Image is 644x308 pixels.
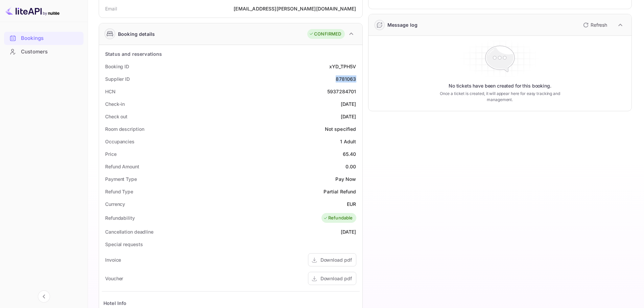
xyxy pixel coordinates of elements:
a: Bookings [4,32,84,44]
div: Special requests [105,241,143,248]
div: Supplier ID [105,75,130,82]
div: Refundable [323,215,353,221]
div: 1 Adult [340,138,356,145]
div: Refund Type [105,188,133,195]
div: Customers [4,45,84,58]
div: Status and reservations [105,50,162,57]
div: 8781063 [336,75,356,82]
div: Bookings [4,32,84,45]
p: No tickets have been created for this booking. [449,82,551,89]
div: Cancellation deadline [105,228,153,235]
div: HCN [105,88,116,95]
button: Refresh [579,20,610,30]
div: Check-in [105,100,125,108]
div: Invoice [105,256,121,263]
div: [EMAIL_ADDRESS][PERSON_NAME][DOMAIN_NAME] [234,5,356,12]
div: [DATE] [341,113,356,120]
div: Message log [387,21,418,28]
div: [DATE] [341,228,356,235]
div: Bookings [21,34,80,42]
div: Occupancies [105,138,135,145]
div: Not specified [325,125,356,133]
img: LiteAPI logo [5,5,59,16]
div: Voucher [105,275,123,282]
div: 0.00 [345,163,356,170]
div: Download pdf [320,275,352,282]
p: Refresh [591,21,607,28]
div: CONFIRMED [309,31,341,38]
div: xYD_TPH5V [329,63,356,70]
div: Partial Refund [324,188,356,195]
div: Price [105,150,117,158]
div: Refund Amount [105,163,139,170]
div: 5937284701 [327,88,356,95]
div: Customers [21,48,80,56]
div: Pay Now [335,175,356,183]
div: [DATE] [341,100,356,108]
div: Room description [105,125,144,133]
div: Refundability [105,214,135,221]
div: 65.40 [343,150,356,158]
div: Download pdf [320,256,352,263]
a: Customers [4,45,84,58]
p: Once a ticket is created, it will appear here for easy tracking and management. [429,91,571,103]
div: Email [105,5,117,12]
div: Payment Type [105,175,137,183]
div: Currency [105,200,125,208]
div: Booking details [118,30,155,38]
div: Booking ID [105,63,129,70]
div: Hotel Info [103,300,127,307]
div: Check out [105,113,127,120]
div: EUR [347,200,356,208]
button: Collapse navigation [38,290,50,303]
